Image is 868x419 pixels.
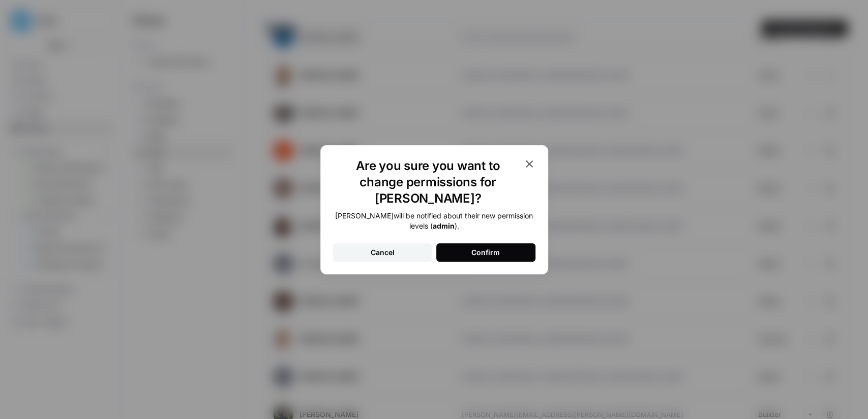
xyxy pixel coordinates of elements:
[436,243,535,262] button: Confirm
[333,158,523,207] h1: Are you sure you want to change permissions for [PERSON_NAME]?
[371,247,395,258] div: Cancel
[433,221,455,230] b: admin
[333,243,432,262] button: Cancel
[333,211,535,231] div: [PERSON_NAME] will be notified about their new permission levels ( ).
[471,247,500,258] div: Confirm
